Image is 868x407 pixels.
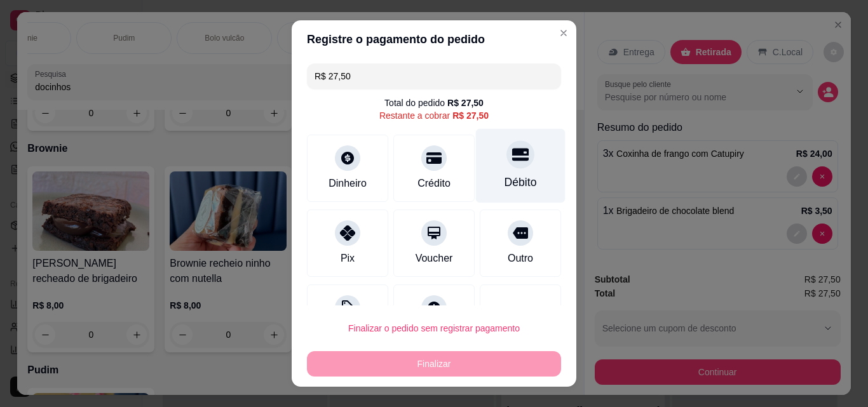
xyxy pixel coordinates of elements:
[315,63,553,89] input: Ex.: hambúrguer de cordeiro
[292,20,576,58] header: Registre o pagamento do pedido
[416,251,453,266] div: Voucher
[341,251,355,266] div: Pix
[508,251,533,266] div: Outro
[307,316,561,341] button: Finalizar o pedido sem registrar pagamento
[447,97,484,109] div: R$ 27,50
[553,23,574,43] button: Close
[384,97,484,109] div: Total do pedido
[417,176,451,191] div: Crédito
[329,176,367,191] div: Dinheiro
[379,109,489,122] div: Restante a cobrar
[505,174,537,190] div: Débito
[452,109,489,122] div: R$ 27,50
